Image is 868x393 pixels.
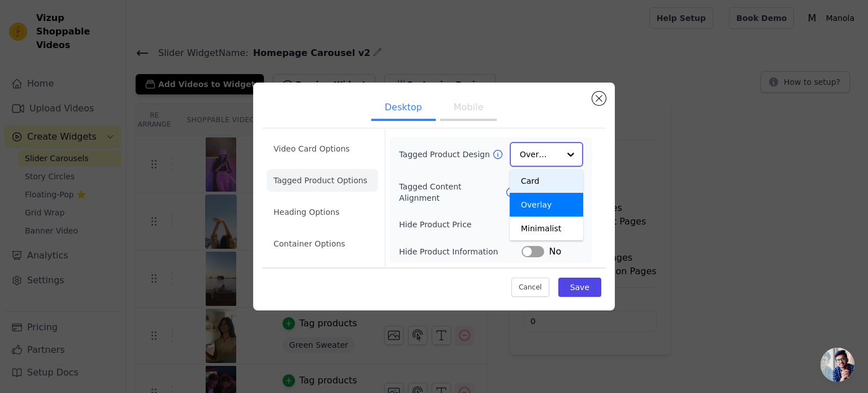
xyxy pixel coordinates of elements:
div: Card [510,169,583,193]
button: Desktop [371,96,436,121]
label: Hide Product Price [399,219,522,230]
li: Tagged Product Options [267,169,378,192]
div: Minimalist [510,217,583,240]
button: Cancel [511,278,549,297]
div: Overlay [510,193,583,217]
button: Save [558,278,601,297]
li: Heading Options [267,201,378,223]
span: No [549,245,561,258]
div: Open chat [821,348,854,382]
label: Tagged Product Design [399,149,492,160]
li: Video Card Options [267,137,378,160]
button: Close modal [592,92,606,105]
label: Hide Product Information [399,246,522,257]
li: Container Options [267,232,378,255]
label: Tagged Content Alignment [399,181,505,204]
button: Mobile [440,96,497,121]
